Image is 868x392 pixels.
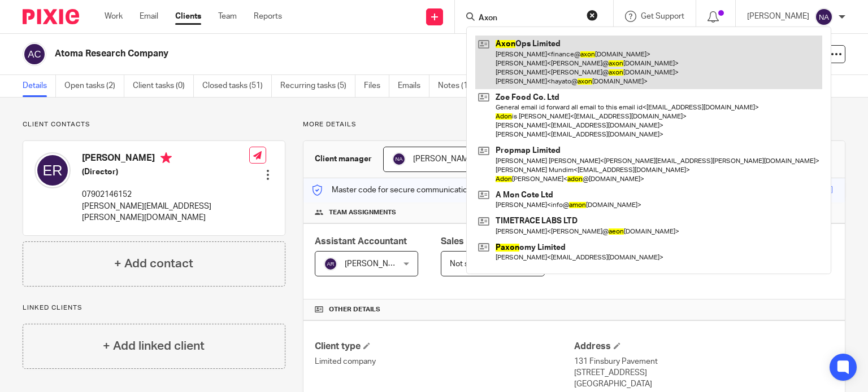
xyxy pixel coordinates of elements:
a: Team [218,11,237,22]
i: Primary [160,152,172,164]
span: Get Support [641,12,684,20]
a: Email [140,11,158,22]
p: [GEOGRAPHIC_DATA] [574,378,834,390]
p: More details [303,120,845,129]
h4: [PERSON_NAME] [82,152,249,166]
span: Other details [329,305,380,314]
h4: + Add linked client [103,337,205,355]
span: [PERSON_NAME] [345,260,407,268]
span: Team assignments [329,208,396,217]
p: 131 Finsbury Pavement [574,356,834,367]
h3: Client manager [315,153,372,165]
img: Pixie [23,9,79,24]
input: Search [478,14,579,24]
h5: (Director) [82,166,249,178]
span: Not selected [450,260,496,268]
span: Assistant Accountant [315,237,407,246]
h4: Client type [315,341,574,353]
a: Closed tasks (51) [202,75,272,97]
a: Recurring tasks (5) [280,75,355,97]
p: [PERSON_NAME][EMAIL_ADDRESS][PERSON_NAME][DOMAIN_NAME] [82,201,249,224]
h4: + Add contact [114,255,193,272]
p: 07902146152 [82,189,249,200]
img: svg%3E [392,152,406,166]
span: Sales Person [441,237,497,246]
a: Work [105,11,123,22]
p: [STREET_ADDRESS] [574,367,834,378]
a: Open tasks (2) [64,75,124,97]
img: svg%3E [815,8,833,26]
a: Emails [398,75,429,97]
img: svg%3E [324,257,337,271]
h2: Atoma Research Company [55,48,565,60]
a: Reports [254,11,282,22]
span: [PERSON_NAME] [413,155,475,163]
a: Clients [175,11,201,22]
p: Client contacts [23,120,285,129]
p: Linked clients [23,303,285,312]
a: Files [364,75,389,97]
a: Details [23,75,56,97]
img: svg%3E [34,152,71,188]
p: Limited company [315,356,574,367]
p: Master code for secure communications and files [312,184,507,196]
a: Client tasks (0) [133,75,194,97]
a: Notes (1) [438,75,479,97]
h4: Address [574,341,834,353]
button: Clear [587,10,598,21]
img: svg%3E [23,42,46,66]
p: [PERSON_NAME] [747,11,809,22]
